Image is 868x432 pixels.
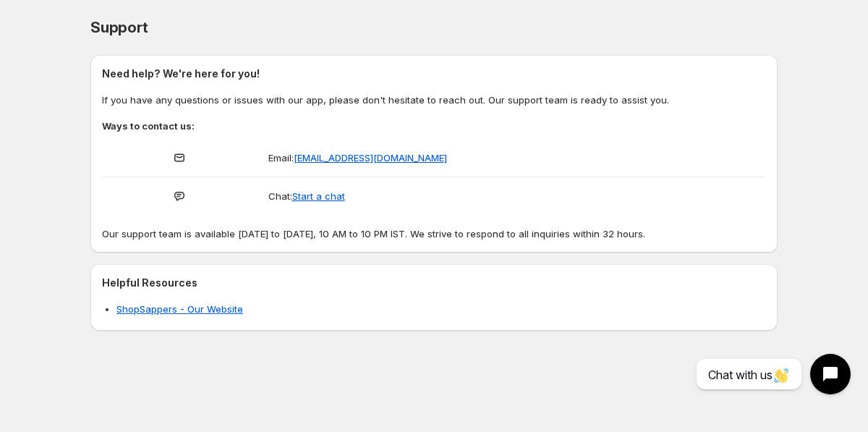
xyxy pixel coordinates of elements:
a: [EMAIL_ADDRESS][DOMAIN_NAME] [294,152,447,164]
span: Email: [268,152,294,164]
button: Start a chat [292,190,345,202]
h2: Need help? We're here for you! [102,67,766,81]
span: Chat: [268,190,292,202]
h3: Ways to contact us: [102,119,766,133]
a: ShopSappers - Our Website [116,303,243,315]
h2: Helpful Resources [102,276,766,290]
p: Our support team is available [DATE] to [DATE], 10 AM to 10 PM IST. We strive to respond to all i... [102,226,766,241]
span: Support [90,19,148,36]
p: If you have any questions or issues with our app, please don't hesitate to reach out. Our support... [102,93,766,107]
